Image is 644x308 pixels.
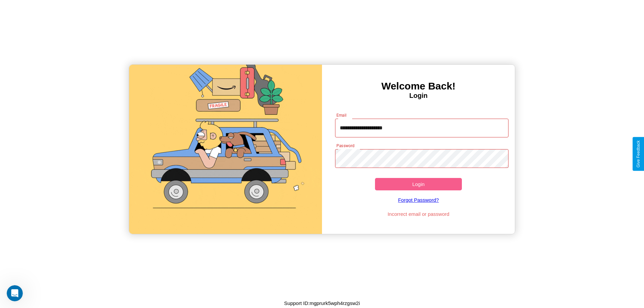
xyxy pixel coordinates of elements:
button: Login [375,178,462,190]
h3: Welcome Back! [322,80,515,92]
label: Email [336,112,347,118]
h4: Login [322,92,515,100]
label: Password [336,143,354,148]
iframe: Intercom live chat [7,285,23,301]
p: Support ID: mgprurk5wph4rzgsw2i [284,299,360,308]
a: Forgot Password? [332,190,505,209]
img: gif [129,65,322,234]
div: Give Feedback [636,140,641,168]
p: Incorrect email or password [332,209,505,219]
